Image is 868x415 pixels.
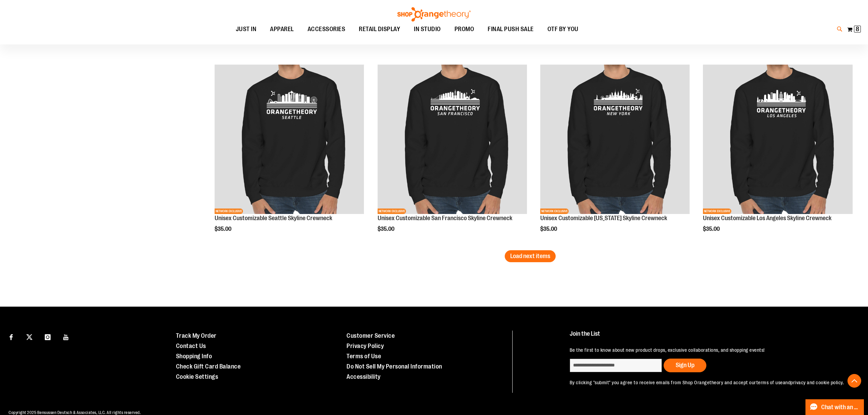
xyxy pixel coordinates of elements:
p: Be the first to know about new product drops, exclusive collaborations, and shopping events! [570,347,849,353]
span: PROMO [455,22,474,37]
button: Sign Up [664,359,706,372]
div: product [537,61,693,250]
img: Product image for Unisex Customizable New York Skyline Crewneck [540,65,690,214]
h4: Join the List [570,331,849,343]
span: NETWORK EXCLUSIVE [540,209,569,214]
span: NETWORK EXCLUSIVE [378,209,406,214]
span: NETWORK EXCLUSIVE [215,209,243,214]
a: Product image for Unisex Customizable Los Angeles Skyline CrewneckNETWORK EXCLUSIVE [703,65,852,215]
a: Customer Service [347,332,395,339]
a: Visit our X page [24,331,36,343]
a: Unisex Customizable Seattle Skyline Crewneck [215,215,332,222]
span: RETAIL DISPLAY [359,22,400,37]
a: Unisex Customizable San Francisco Skyline Crewneck [378,215,512,222]
div: product [211,61,367,250]
a: terms of use [756,380,783,385]
span: Copyright 2025 Bensussen Deutsch & Associates, LLC. All rights reserved. [9,410,141,415]
span: $35.00 [540,226,558,232]
button: Chat with an Expert [805,399,864,415]
input: enter email [570,359,662,372]
span: $35.00 [378,226,395,232]
a: Unisex Customizable Los Angeles Skyline Crewneck [703,215,831,222]
a: Visit our Facebook page [5,331,17,343]
span: NETWORK EXCLUSIVE [703,209,731,214]
button: Back To Top [847,374,861,388]
span: OTF BY YOU [547,22,579,37]
span: Sign Up [676,362,694,369]
a: privacy and cookie policy. [790,380,844,385]
div: product [374,61,530,250]
a: Contact Us [176,343,206,349]
a: Visit our Instagram page [42,331,54,343]
a: Unisex Customizable [US_STATE] Skyline Crewneck [540,215,667,222]
p: By clicking "submit" you agree to receive emails from Shop Orangetheory and accept our and [570,379,849,386]
a: Cookie Settings [176,373,218,380]
span: $35.00 [215,226,232,232]
span: APPAREL [270,22,294,37]
a: Terms of Use [347,353,381,360]
a: Visit our Youtube page [60,331,72,343]
a: Product image for Unisex Customizable New York Skyline CrewneckNETWORK EXCLUSIVE [540,65,690,215]
span: JUST IN [236,22,257,37]
a: Product image for Unisex Customizable San Francisco Skyline CrewneckNETWORK EXCLUSIVE [378,65,527,215]
a: Track My Order [176,332,217,339]
img: Product image for Unisex Customizable Los Angeles Skyline Crewneck [703,65,852,214]
a: Privacy Policy [347,343,384,349]
div: product [700,61,856,250]
a: Accessibility [347,373,381,380]
a: Do Not Sell My Personal Information [347,363,442,370]
img: Product image for Unisex Customizable Seattle Skyline Crewneck [215,65,364,214]
span: $35.00 [703,226,721,232]
a: Shopping Info [176,353,212,360]
span: Load next items [510,253,550,259]
a: Check Gift Card Balance [176,363,241,370]
img: Twitter [26,334,32,340]
span: FINAL PUSH SALE [488,22,534,37]
span: Chat with an Expert [821,404,860,411]
a: Product image for Unisex Customizable Seattle Skyline CrewneckNETWORK EXCLUSIVE [215,65,364,215]
span: ACCESSORIES [308,22,345,37]
span: 8 [856,26,859,32]
img: Product image for Unisex Customizable San Francisco Skyline Crewneck [378,65,527,214]
span: IN STUDIO [414,22,441,37]
img: Shop Orangetheory [396,7,472,22]
button: Load next items [505,250,556,262]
